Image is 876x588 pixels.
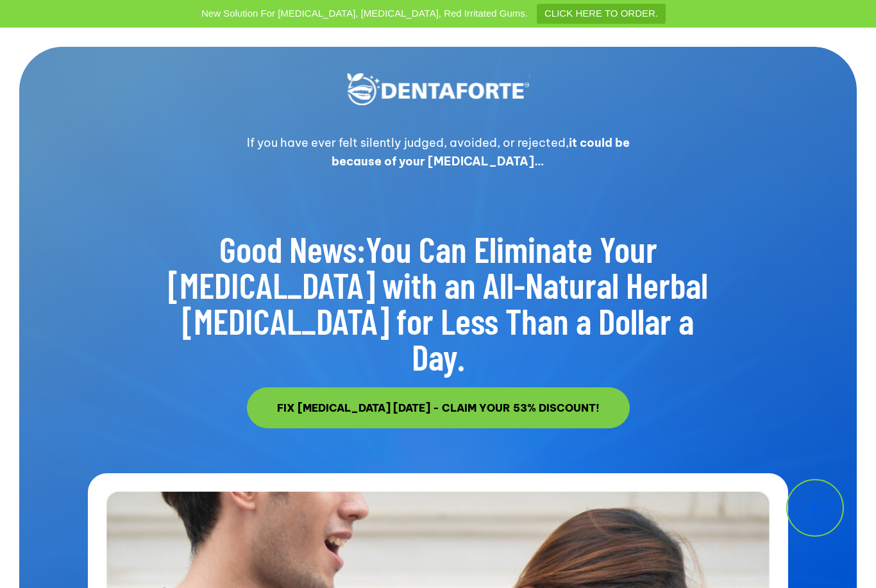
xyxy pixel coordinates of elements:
[247,387,630,428] a: FIX [MEDICAL_DATA] [DATE] - CLAIM YOUR 53% DISCOUNT!
[537,4,666,24] a: CLICK HERE TO ORDER.
[277,403,600,413] span: FIX [MEDICAL_DATA] [DATE] - CLAIM YOUR 53% DISCOUNT!
[332,135,630,169] strong: it could be because of your [MEDICAL_DATA]…
[219,227,366,270] u: Good News:
[168,231,708,374] h2: You Can Eliminate Your [MEDICAL_DATA] with an All-Natural Herbal [MEDICAL_DATA] for Less Than a D...
[232,134,644,171] p: If you have ever felt silently judged, avoided, or rejected,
